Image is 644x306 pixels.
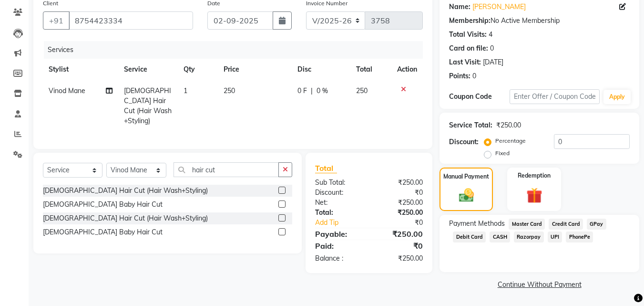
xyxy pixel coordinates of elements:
span: GPay [587,219,606,230]
span: Payment Methods [449,219,505,229]
div: ₹0 [369,188,430,198]
span: CASH [490,232,510,243]
div: Name: [449,2,470,12]
div: Sub Total: [308,178,369,188]
div: ₹250.00 [369,253,430,264]
div: Services [44,41,430,59]
div: [DEMOGRAPHIC_DATA] Hair Cut (Hair Wash+Styling) [43,213,208,223]
a: Add Tip [308,218,379,228]
span: [DEMOGRAPHIC_DATA] Hair Cut (Hair Wash+Styling) [124,86,172,125]
span: Credit Card [549,219,583,230]
button: +91 [43,11,70,30]
div: 4 [489,30,492,40]
div: Paid: [308,240,369,252]
input: Search or Scan [174,162,279,177]
img: _cash.svg [454,187,479,204]
th: Action [391,59,423,80]
input: Enter Offer / Coupon Code [510,89,600,104]
div: Last Visit: [449,57,481,67]
th: Qty [178,59,218,80]
div: Balance : [308,253,369,264]
span: UPI [548,232,562,243]
div: Service Total: [449,120,492,130]
div: ₹250.00 [369,228,430,240]
th: Disc [292,59,350,80]
div: Discount: [308,188,369,198]
div: ₹250.00 [369,208,430,218]
div: Net: [308,198,369,208]
div: Membership: [449,16,491,26]
th: Price [218,59,292,80]
span: Master Card [509,219,545,230]
span: 250 [356,86,368,95]
div: ₹250.00 [369,198,430,208]
div: ₹250.00 [496,120,521,130]
div: ₹0 [369,240,430,252]
span: 0 F [297,86,307,96]
span: 250 [224,86,235,95]
a: Continue Without Payment [441,280,637,290]
th: Stylist [43,59,118,80]
div: Coupon Code [449,92,509,102]
span: 0 % [317,86,328,96]
input: Search by Name/Mobile/Email/Code [69,11,193,30]
th: Service [118,59,178,80]
div: Discount: [449,137,479,147]
label: Manual Payment [443,172,489,181]
label: Percentage [495,137,526,145]
div: [DEMOGRAPHIC_DATA] Baby Hair Cut [43,200,163,210]
span: | [311,86,313,96]
span: PhonePe [566,232,593,243]
span: Total [315,163,337,173]
label: Fixed [495,149,510,158]
span: 1 [184,86,187,95]
div: Payable: [308,228,369,240]
div: ₹250.00 [369,178,430,188]
a: [PERSON_NAME] [472,2,526,12]
div: [DEMOGRAPHIC_DATA] Hair Cut (Hair Wash+Styling) [43,186,208,196]
div: [DATE] [483,57,503,67]
div: Total: [308,208,369,218]
span: Debit Card [453,232,486,243]
div: No Active Membership [449,16,630,26]
div: 0 [472,71,476,81]
div: Points: [449,71,470,81]
th: Total [350,59,392,80]
div: 0 [490,43,494,53]
div: ₹0 [379,218,430,228]
span: Razorpay [514,232,544,243]
div: Card on file: [449,43,488,53]
button: Apply [603,90,631,104]
div: Total Visits: [449,30,487,40]
div: [DEMOGRAPHIC_DATA] Baby Hair Cut [43,227,163,237]
img: _gift.svg [521,186,547,205]
span: Vinod Mane [49,86,85,95]
label: Redemption [518,171,551,180]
